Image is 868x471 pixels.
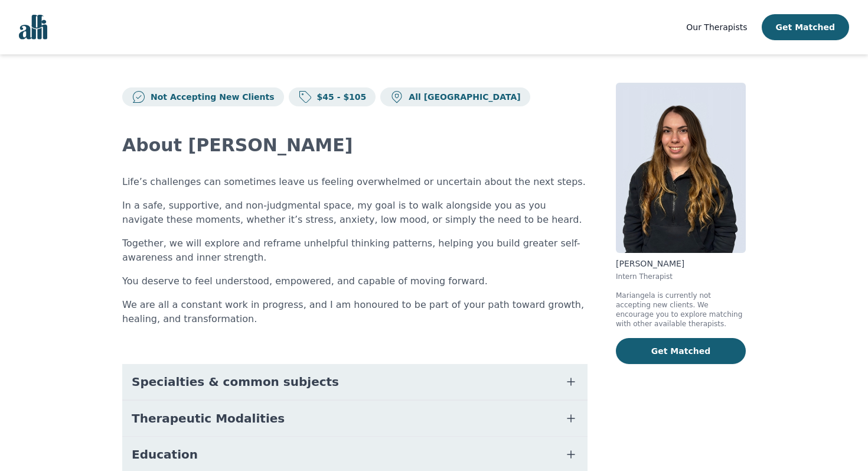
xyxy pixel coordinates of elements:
[686,22,747,32] span: Our Therapists
[19,15,47,40] img: alli logo
[616,258,746,269] p: [PERSON_NAME]
[122,274,588,288] p: You deserve to feel understood, empowered, and capable of moving forward.
[122,401,588,436] button: Therapeutic Modalities
[404,91,520,103] p: All [GEOGRAPHIC_DATA]
[616,338,746,364] button: Get Matched
[122,298,588,326] p: We are all a constant work in progress, and I am honoured to be part of your path toward growth, ...
[122,199,588,227] p: In a safe, supportive, and non-judgmental space, my goal is to walk alongside you as you navigate...
[132,446,198,463] span: Education
[616,291,746,329] p: Mariangela is currently not accepting new clients. We encourage you to explore matching with othe...
[122,175,588,189] p: Life’s challenges can sometimes leave us feeling overwhelmed or uncertain about the next steps.
[616,272,746,281] p: Intern Therapist
[132,373,339,390] span: Specialties & common subjects
[122,135,588,156] h2: About [PERSON_NAME]
[122,364,588,399] button: Specialties & common subjects
[616,83,746,253] img: Mariangela_Servello
[686,20,747,34] a: Our Therapists
[312,91,367,103] p: $45 - $105
[122,236,588,265] p: Together, we will explore and reframe unhelpful thinking patterns, helping you build greater self...
[146,91,275,103] p: Not Accepting New Clients
[132,410,285,427] span: Therapeutic Modalities
[762,14,849,40] button: Get Matched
